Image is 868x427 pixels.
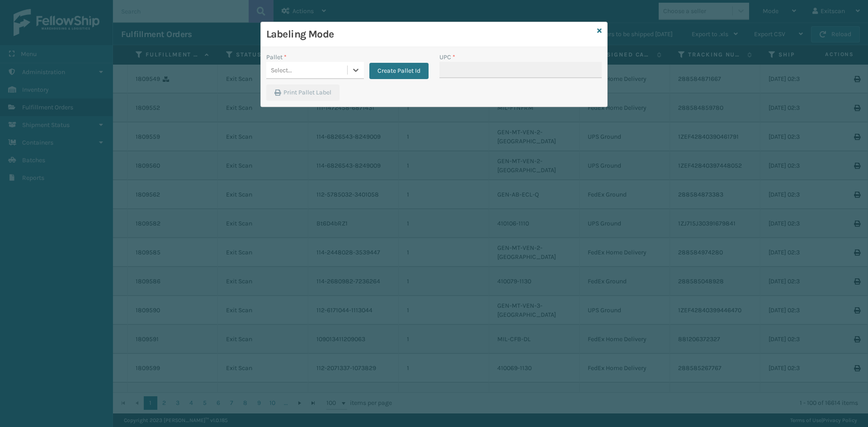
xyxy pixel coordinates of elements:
[439,52,455,62] label: UPC
[266,28,594,41] h3: Labeling Mode
[266,84,340,101] button: Print Pallet Label
[271,66,292,75] div: Select...
[369,63,429,79] button: Create Pallet Id
[266,52,287,62] label: Pallet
